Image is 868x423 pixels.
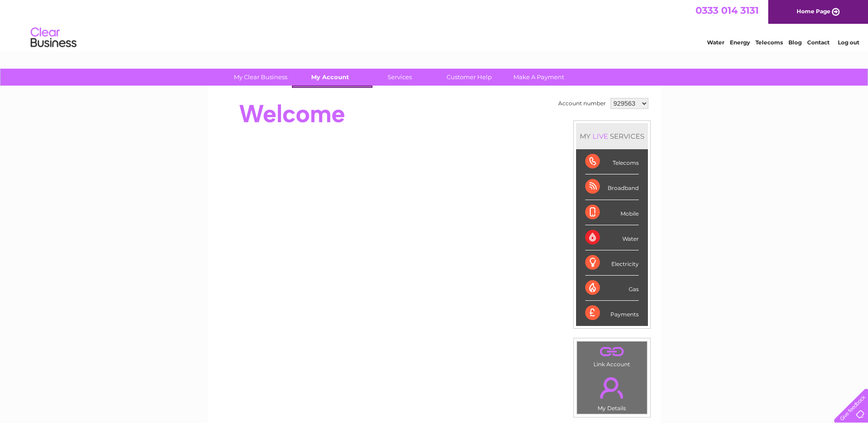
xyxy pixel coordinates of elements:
[218,5,651,44] div: Clear Business is a trading name of Verastar Limited (registered in [GEOGRAPHIC_DATA] No. 3667643...
[585,301,639,325] div: Payments
[30,24,77,52] img: logo.png
[362,69,437,86] a: Services
[591,132,610,141] div: LIVE
[585,276,639,301] div: Gas
[579,372,645,404] a: .
[807,39,830,46] a: Contact
[577,341,647,370] td: Link Account
[838,39,859,46] a: Log out
[585,200,639,225] div: Mobile
[585,149,639,174] div: Telecoms
[755,39,783,46] a: Telecoms
[788,39,802,46] a: Blog
[501,69,577,86] a: Make A Payment
[585,250,639,276] div: Electricity
[585,225,639,250] div: Water
[730,39,750,46] a: Energy
[296,87,372,105] a: Bills and Payments
[577,369,647,414] td: My Details
[431,69,507,86] a: Customer Help
[695,5,759,16] a: 0333 014 3131
[585,174,639,200] div: Broadband
[223,69,298,86] a: My Clear Business
[556,96,608,111] td: Account number
[576,123,648,149] div: MY SERVICES
[292,69,368,86] a: My Account
[707,39,724,46] a: Water
[579,344,645,360] a: .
